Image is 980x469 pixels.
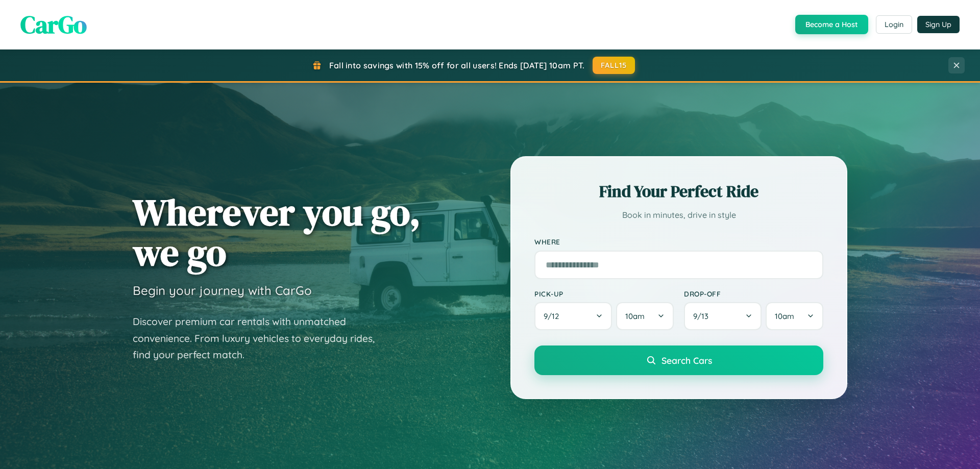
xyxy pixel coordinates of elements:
[534,302,612,330] button: 9/12
[329,60,585,70] span: Fall into savings with 15% off for all users! Ends [DATE] 10am PT.
[775,311,794,321] span: 10am
[133,283,312,298] h3: Begin your journey with CarGo
[534,208,823,223] p: Book in minutes, drive in style
[593,57,635,74] button: FALL15
[625,311,645,321] span: 10am
[534,289,674,298] label: Pick-up
[616,302,674,330] button: 10am
[534,238,823,246] label: Where
[684,289,823,298] label: Drop-off
[133,192,421,273] h1: Wherever you go, we go
[684,302,762,330] button: 9/13
[795,15,868,34] button: Become a Host
[876,15,912,34] button: Login
[693,311,714,321] span: 9 / 13
[544,311,564,321] span: 9 / 12
[20,8,87,41] span: CarGo
[534,180,823,203] h2: Find Your Perfect Ride
[661,355,712,366] span: Search Cars
[917,16,960,33] button: Sign Up
[534,345,823,375] button: Search Cars
[133,313,388,363] p: Discover premium car rentals with unmatched convenience. From luxury vehicles to everyday rides, ...
[766,302,823,330] button: 10am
